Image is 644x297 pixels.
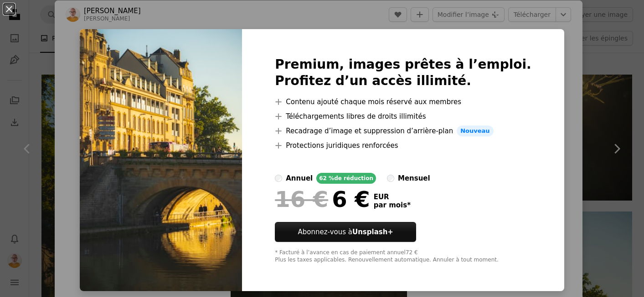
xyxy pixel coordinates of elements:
[275,96,531,107] li: Contenu ajouté chaque mois réservé aux membres
[275,187,370,211] div: 6 €
[275,187,328,211] span: 16 €
[387,175,394,182] input: mensuel
[275,249,531,264] div: * Facturé à l’avance en cas de paiement annuel 72 € Plus les taxes applicables. Renouvellement au...
[80,29,242,291] img: photo-1759061859270-53bce4500a9d
[374,201,411,209] span: par mois *
[316,173,376,184] div: 62 % de réduction
[275,56,531,89] h2: Premium, images prêtes à l’emploi. Profitez d’un accès illimité.
[275,111,531,122] li: Téléchargements libres de droits illimités
[275,126,531,136] li: Recadrage d’image et suppression d’arrière-plan
[275,140,531,151] li: Protections juridiques renforcées
[352,228,393,236] strong: Unsplash+
[275,175,282,182] input: annuel62 %de réduction
[374,193,411,201] span: EUR
[275,222,416,242] a: Abonnez-vous àUnsplash+
[286,173,313,184] div: annuel
[398,173,430,184] div: mensuel
[457,126,493,136] span: Nouveau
